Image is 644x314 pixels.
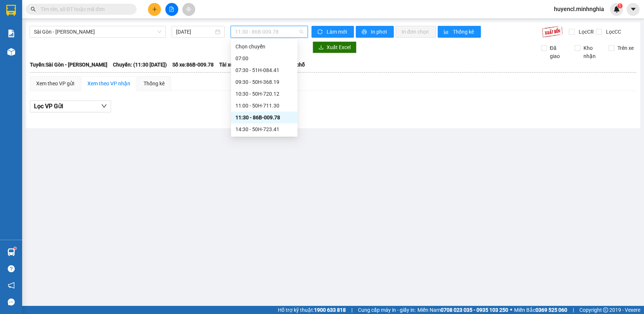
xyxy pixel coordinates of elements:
[36,79,74,88] div: Xem theo VP gửi
[169,7,174,12] span: file-add
[317,29,324,35] span: sync
[34,102,63,111] span: Lọc VP Gửi
[235,102,293,110] div: 11:00 - 50H-711.30
[356,26,394,38] button: printerIn phơi
[235,26,303,37] span: 11:30 - 86B-009.78
[172,61,214,69] span: Số xe: 86B-009.78
[7,48,15,56] img: warehouse-icon
[87,79,130,88] div: Xem theo VP nhận
[362,29,368,35] span: printer
[619,3,621,8] span: 1
[235,78,293,86] div: 09:30 - 50H-368.19
[30,62,107,68] b: Tuyến: Sài Gòn - [PERSON_NAME]
[235,54,293,62] div: 07:00
[514,306,567,314] span: Miền Bắc
[313,41,357,53] button: downloadXuất Excel
[186,7,191,12] span: aim
[617,3,623,8] sup: 1
[235,90,293,98] div: 10:30 - 50H-720.12
[7,30,15,37] img: solution-icon
[627,3,640,16] button: caret-down
[603,307,608,313] span: copyright
[41,5,128,13] input: Tìm tên, số ĐT hoặc mã đơn
[152,7,157,12] span: plus
[6,5,16,16] img: logo-vxr
[327,28,348,36] span: Làm mới
[182,3,195,16] button: aim
[581,44,603,60] span: Kho nhận
[438,26,481,38] button: bar-chartThống kê
[542,26,563,38] img: 9k=
[219,61,235,69] span: Tài xế:
[603,28,622,36] span: Lọc CC
[31,7,36,12] span: search
[573,306,574,314] span: |
[30,100,111,112] button: Lọc VP Gửi
[235,66,293,74] div: 07:30 - 51H-084.41
[34,26,161,37] span: Sài Gòn - Phan Rí
[351,306,352,314] span: |
[278,306,346,314] span: Hỗ trợ kỹ thuật:
[396,26,436,38] button: In đơn chọn
[576,28,595,36] span: Lọc CR
[14,247,16,249] sup: 1
[547,44,569,60] span: Đã giao
[176,28,214,36] input: 13/10/2025
[165,3,178,16] button: file-add
[235,113,293,122] div: 11:30 - 86B-009.78
[8,298,15,306] span: message
[311,26,354,38] button: syncLàm mới
[148,3,161,16] button: plus
[441,307,508,313] strong: 0708 023 035 - 0935 103 250
[417,306,508,314] span: Miền Nam
[444,29,450,35] span: bar-chart
[235,42,293,51] div: Chọn chuyến
[144,79,165,88] div: Thống kê
[535,307,567,313] strong: 0369 525 060
[630,6,637,13] span: caret-down
[510,308,512,311] span: ⚪️
[231,41,297,52] div: Chọn chuyến
[614,44,637,52] span: Trên xe
[7,248,15,256] img: warehouse-icon
[548,4,610,14] span: huyencl.minhnghia
[613,6,620,13] img: icon-new-feature
[314,307,346,313] strong: 1900 633 818
[453,28,475,36] span: Thống kê
[358,306,416,314] span: Cung cấp máy in - giấy in:
[101,103,107,109] span: down
[371,28,388,36] span: In phơi
[113,61,167,69] span: Chuyến: (11:30 [DATE])
[235,125,293,133] div: 14:30 - 50H-723.41
[8,282,15,289] span: notification
[8,265,15,272] span: question-circle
